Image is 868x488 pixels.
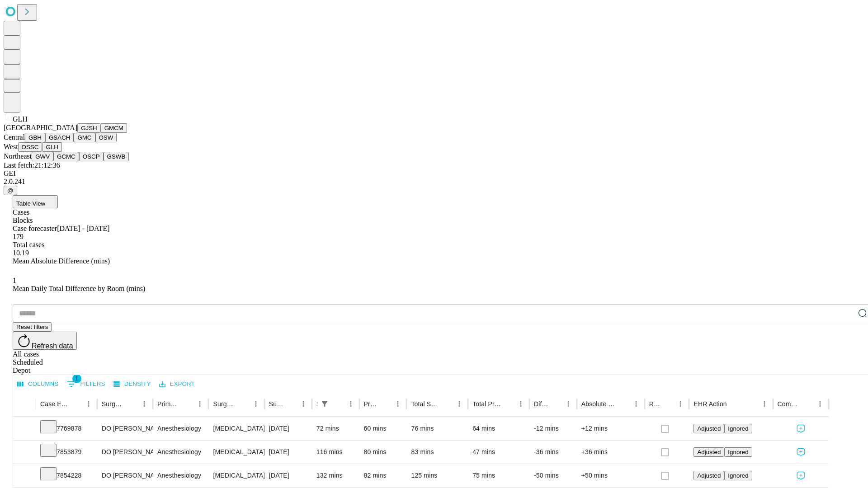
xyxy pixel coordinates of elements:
[534,464,572,487] div: -50 mins
[318,398,331,410] div: 1 active filter
[13,249,29,257] span: 10.19
[74,133,95,142] button: GMC
[42,142,61,152] button: GLH
[65,377,108,391] button: Show filters
[16,200,45,207] span: Table View
[502,398,514,410] button: Sort
[364,400,378,408] div: Predicted In Room Duration
[316,400,317,408] div: Scheduled In Room Duration
[157,377,197,391] button: Export
[101,123,127,133] button: GMCM
[40,400,69,408] div: Case Epic Id
[111,377,153,391] button: Density
[284,398,297,410] button: Sort
[693,424,724,433] button: Adjusted
[4,143,18,150] span: West
[534,400,548,408] div: Difference
[79,152,104,161] button: OSCP
[758,398,771,410] button: Menu
[411,441,463,464] div: 83 mins
[316,417,355,440] div: 72 mins
[40,441,93,464] div: 7853879
[801,398,814,410] button: Sort
[661,398,674,410] button: Sort
[102,400,124,408] div: Surgeon Name
[297,398,310,410] button: Menu
[411,400,439,408] div: Total Scheduled Duration
[697,472,721,479] span: Adjusted
[269,464,307,487] div: [DATE]
[697,449,721,455] span: Adjusted
[4,133,25,141] span: Central
[581,464,640,487] div: +50 mins
[57,225,109,232] span: [DATE] - [DATE]
[269,441,307,464] div: [DATE]
[157,417,204,440] div: Anesthesiology
[4,169,864,178] div: GEI
[728,425,748,432] span: Ignored
[693,447,724,457] button: Adjusted
[581,441,640,464] div: +36 mins
[379,398,392,410] button: Sort
[104,152,129,161] button: GSWB
[697,425,721,432] span: Adjusted
[102,441,148,464] div: DO [PERSON_NAME] Do
[16,324,48,330] span: Reset filters
[4,161,60,169] span: Last fetch: 21:12:36
[411,464,463,487] div: 125 mins
[4,186,17,195] button: @
[138,398,151,410] button: Menu
[18,142,42,152] button: OSSC
[728,449,748,455] span: Ignored
[581,417,640,440] div: +12 mins
[724,424,752,433] button: Ignored
[724,471,752,480] button: Ignored
[102,417,148,440] div: DO [PERSON_NAME] Do
[728,398,741,410] button: Sort
[344,398,357,410] button: Menu
[4,178,864,186] div: 2.0.241
[630,398,642,410] button: Menu
[13,195,58,208] button: Table View
[25,133,45,142] button: GBH
[95,133,117,142] button: OSW
[581,400,616,408] div: Absolute Difference
[13,285,145,292] span: Mean Daily Total Difference by Room (mins)
[472,464,525,487] div: 75 mins
[440,398,453,410] button: Sort
[125,398,138,410] button: Sort
[13,233,24,240] span: 179
[213,400,236,408] div: Surgery Name
[102,464,148,487] div: DO [PERSON_NAME] Do
[18,421,31,437] button: Expand
[213,464,259,487] div: [MEDICAL_DATA]
[364,417,402,440] div: 60 mins
[453,398,466,410] button: Menu
[269,400,283,408] div: Surgery Date
[472,400,501,408] div: Total Predicted Duration
[32,152,53,161] button: GWV
[693,400,726,408] div: EHR Action
[13,322,52,332] button: Reset filters
[7,187,14,194] span: @
[13,241,44,249] span: Total cases
[13,332,77,350] button: Refresh data
[472,417,525,440] div: 64 mins
[13,225,57,232] span: Case forecaster
[728,472,748,479] span: Ignored
[250,398,262,410] button: Menu
[237,398,250,410] button: Sort
[364,441,402,464] div: 80 mins
[364,464,402,487] div: 82 mins
[269,417,307,440] div: [DATE]
[562,398,575,410] button: Menu
[157,441,204,464] div: Anesthesiology
[318,398,331,410] button: Show filters
[514,398,527,410] button: Menu
[316,464,355,487] div: 132 mins
[53,152,79,161] button: GCMC
[32,342,73,350] span: Refresh data
[534,417,572,440] div: -12 mins
[15,377,61,391] button: Select columns
[82,398,95,410] button: Menu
